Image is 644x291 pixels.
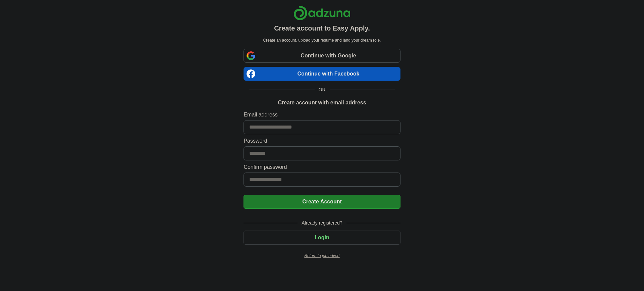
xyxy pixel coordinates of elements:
img: Adzuna logo [293,5,351,20]
span: OR [315,86,330,93]
label: Confirm password [244,163,400,171]
a: Login [244,235,400,240]
a: Return to job advert [244,253,400,259]
h1: Create account with email address [278,99,366,107]
a: Continue with Facebook [244,67,400,81]
label: Email address [244,111,400,119]
p: Create an account, upload your resume and land your dream role. [245,37,399,43]
button: Login [244,231,400,245]
label: Password [244,137,400,145]
h1: Create account to Easy Apply. [274,23,370,33]
a: Continue with Google [244,49,400,63]
span: Already registered? [298,220,346,227]
button: Create Account [244,195,400,209]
